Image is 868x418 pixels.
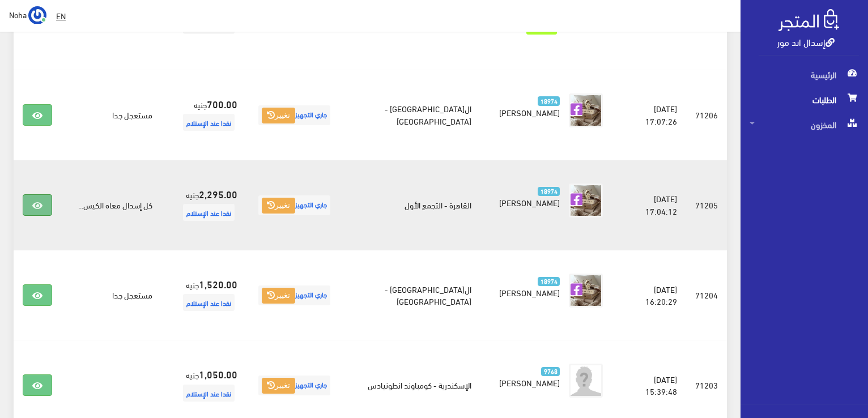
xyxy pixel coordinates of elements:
[499,274,560,298] a: 18974 [PERSON_NAME]
[499,284,560,300] span: [PERSON_NAME]
[61,250,161,340] td: مستعجل جدا
[569,274,603,308] img: picture
[183,114,235,131] span: نقدا عند الإستلام
[262,108,295,123] button: تغيير
[28,6,46,24] img: ...
[183,385,235,402] span: نقدا عند الإستلام
[342,250,481,340] td: ال[GEOGRAPHIC_DATA] - [GEOGRAPHIC_DATA]
[741,62,868,87] a: الرئيسية
[258,285,330,305] span: جاري التجهيز
[199,186,237,201] strong: 2,295.00
[161,70,246,160] td: جنيه
[750,62,859,87] span: الرئيسية
[61,160,161,250] td: كل إسدال معاه الكيس...
[499,364,560,389] a: 9768 [PERSON_NAME]
[258,105,330,125] span: جاري التجهيز
[499,194,560,210] span: [PERSON_NAME]
[258,376,330,395] span: جاري التجهيز
[778,9,839,31] img: .
[741,112,868,137] a: المخزون
[342,70,481,160] td: ال[GEOGRAPHIC_DATA] - [GEOGRAPHIC_DATA]
[621,70,686,160] td: [DATE] 17:07:26
[621,160,686,250] td: [DATE] 17:04:12
[161,250,246,340] td: جنيه
[262,198,295,214] button: تغيير
[258,195,330,215] span: جاري التجهيز
[621,250,686,340] td: [DATE] 16:20:29
[741,87,868,112] a: الطلبات
[262,378,295,394] button: تغيير
[499,104,560,120] span: [PERSON_NAME]
[207,96,237,111] strong: 700.00
[569,184,603,217] img: picture
[541,367,560,377] span: 9768
[569,364,603,398] img: avatar.png
[52,6,70,26] a: EN
[686,250,727,340] td: 71204
[538,277,560,287] span: 18974
[499,184,560,208] a: 18974 [PERSON_NAME]
[9,7,27,22] span: Noha
[183,204,235,221] span: نقدا عند الإستلام
[686,160,727,250] td: 71205
[499,374,560,390] span: [PERSON_NAME]
[9,6,46,24] a: ... Noha
[56,8,66,23] u: EN
[61,70,161,160] td: مستعجل جدا
[262,288,295,304] button: تغيير
[499,93,560,118] a: 18974 [PERSON_NAME]
[538,187,560,197] span: 18974
[750,87,859,112] span: الطلبات
[183,294,235,311] span: نقدا عند الإستلام
[199,366,237,381] strong: 1,050.00
[199,276,237,291] strong: 1,520.00
[750,112,859,137] span: المخزون
[161,160,246,250] td: جنيه
[538,96,560,106] span: 18974
[569,93,603,127] img: picture
[342,160,481,250] td: القاهرة - التجمع الأول
[777,33,835,50] a: إسدال اند مور
[686,70,727,160] td: 71206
